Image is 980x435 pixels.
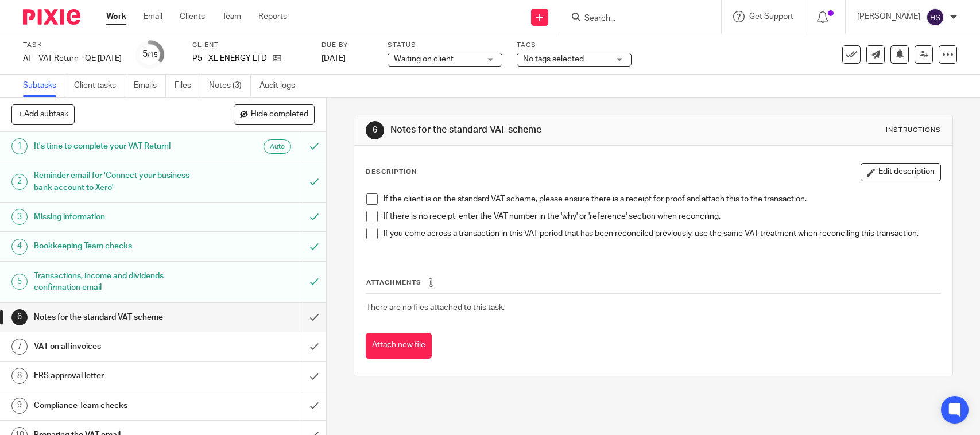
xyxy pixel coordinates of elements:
[175,75,200,97] a: Files
[209,75,251,97] a: Notes (3)
[34,397,206,414] h1: Compliance Team checks
[148,52,158,58] small: /15
[11,174,28,190] div: 2
[192,41,307,50] label: Client
[394,55,454,63] span: Waiting on client
[34,138,206,155] h1: It's time to complete your VAT Return!
[11,274,28,290] div: 5
[857,11,920,22] p: [PERSON_NAME]
[11,239,28,255] div: 4
[34,267,206,297] h1: Transactions, income and dividends confirmation email
[34,238,206,255] h1: Bookkeeping Team checks
[23,9,80,25] img: Pixie
[583,14,687,24] input: Search
[861,163,941,181] button: Edit description
[749,13,793,21] span: Get Support
[23,41,122,50] label: Task
[11,104,75,124] button: + Add subtask
[23,53,122,64] div: AT - VAT Return - QE 31-08-2025
[321,41,373,50] label: Due by
[192,53,267,64] p: P5 - XL ENERGY LTD
[34,367,206,384] h1: FRS approval letter
[23,75,65,97] a: Subtasks
[366,279,421,286] span: Attachments
[366,304,505,312] span: There are no files attached to this task.
[74,75,125,97] a: Client tasks
[390,124,678,136] h1: Notes for the standard VAT scheme
[366,333,432,359] button: Attach new file
[144,11,162,22] a: Email
[11,309,28,325] div: 6
[142,48,158,61] div: 5
[11,368,28,384] div: 8
[180,11,205,22] a: Clients
[388,41,502,50] label: Status
[886,126,941,135] div: Instructions
[384,193,940,205] p: If the client is on the standard VAT scheme, please ensure there is a receipt for proof and attac...
[11,138,28,154] div: 1
[23,53,122,64] div: AT - VAT Return - QE [DATE]
[11,398,28,414] div: 9
[34,309,206,326] h1: Notes for the standard VAT scheme
[11,209,28,225] div: 3
[517,41,632,50] label: Tags
[34,167,206,196] h1: Reminder email for 'Connect your business bank account to Xero'
[321,55,346,63] span: [DATE]
[34,338,206,355] h1: VAT on all invoices
[259,75,304,97] a: Audit logs
[234,104,315,124] button: Hide completed
[106,11,126,22] a: Work
[222,11,241,22] a: Team
[384,228,940,239] p: If you come across a transaction in this VAT period that has been reconciled previously, use the ...
[134,75,166,97] a: Emails
[523,55,584,63] span: No tags selected
[366,121,384,139] div: 6
[258,11,287,22] a: Reports
[251,110,308,119] span: Hide completed
[34,208,206,226] h1: Missing information
[384,211,940,222] p: If there is no receipt, enter the VAT number in the 'why' or 'reference' section when reconciling.
[926,8,944,26] img: svg%3E
[366,168,417,177] p: Description
[11,339,28,355] div: 7
[264,139,291,154] div: Auto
